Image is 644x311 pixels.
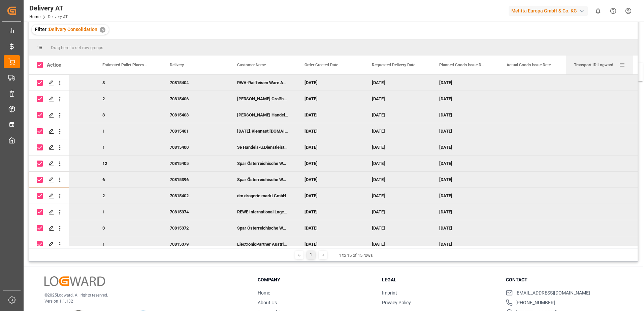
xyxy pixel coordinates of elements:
div: 12 [94,155,162,171]
div: Press SPACE to deselect this row. [29,139,69,155]
div: [DATE].Kiennast [DOMAIN_NAME]. [229,123,296,139]
h3: Company [258,276,374,283]
div: 70815379 [162,236,229,252]
span: Delivery Consolidation [49,27,97,32]
div: RWA-Raiffeisen Ware Austria [229,75,296,91]
div: [DATE] [431,172,498,187]
div: [PERSON_NAME] Großhandels- [229,91,296,107]
div: 70815396 [162,172,229,187]
div: 3 [94,107,162,123]
div: [DATE] [296,204,364,220]
span: Actual Goods Issue Date [507,63,551,67]
div: 3 [94,220,162,236]
div: [DATE] [296,220,364,236]
div: Action [47,62,61,68]
div: 70815401 [162,123,229,139]
div: Spar Österreichische Waren- [229,155,296,171]
span: [EMAIL_ADDRESS][DOMAIN_NAME] [515,289,590,297]
a: Home [258,290,270,296]
div: [DATE] [431,204,498,220]
p: Version 1.1.132 [44,298,241,304]
div: 70815402 [162,188,229,204]
div: Press SPACE to deselect this row. [29,236,69,252]
div: 1 [94,204,162,220]
div: [DATE] [364,123,431,139]
div: 70815374 [162,204,229,220]
div: 70815405 [162,155,229,171]
div: 1 [94,139,162,155]
div: Press SPACE to deselect this row. [29,204,69,220]
div: 70815406 [162,91,229,107]
div: 3 [94,75,162,91]
div: [DATE] [296,236,364,252]
div: Press SPACE to deselect this row. [29,107,69,123]
span: Customer Name [237,63,266,67]
div: 1 [94,123,162,139]
div: [DATE] [364,236,431,252]
h3: Legal [382,276,498,283]
div: [DATE] [364,107,431,123]
div: [DATE] [296,123,364,139]
div: 2 [94,91,162,107]
div: [DATE] [364,188,431,204]
span: Order Created Date [304,63,338,67]
div: [DATE] [364,204,431,220]
p: © 2025 Logward. All rights reserved. [44,292,241,298]
div: 70815372 [162,220,229,236]
span: Estimated Pallet Places per Delivery [102,63,148,67]
div: [DATE] [296,188,364,204]
div: Spar Österreichische Waren- [229,220,296,236]
div: [DATE] [296,172,364,187]
span: Filter : [35,27,49,32]
div: Press SPACE to deselect this row. [29,188,69,204]
div: [DATE] [364,155,431,171]
div: [DATE] [364,91,431,107]
span: [PHONE_NUMBER] [515,299,555,306]
div: [DATE] [364,172,431,187]
img: Logward Logo [44,276,105,286]
span: Drag here to set row groups [51,45,103,50]
div: ElectronicPartner Austria GmbH [229,236,296,252]
div: [DATE] [431,123,498,139]
div: 70815404 [162,75,229,91]
button: Melitta Europa GmbH & Co. KG [509,4,590,17]
div: 1 [94,236,162,252]
div: [DATE] [364,75,431,91]
span: Planned Goods Issue Date [439,63,484,67]
div: [DATE] [431,75,498,91]
a: Home [29,14,40,19]
a: About Us [258,300,277,305]
a: Imprint [382,290,397,296]
div: [DATE] [364,220,431,236]
div: [DATE] [431,220,498,236]
div: 70815400 [162,139,229,155]
span: Delivery [170,63,184,67]
div: [DATE] [296,91,364,107]
h3: Contact [506,276,622,283]
div: [DATE] [431,155,498,171]
div: Press SPACE to deselect this row. [29,220,69,236]
button: show 0 new notifications [590,3,606,19]
div: Press SPACE to deselect this row. [29,172,69,188]
div: Press SPACE to deselect this row. [29,155,69,172]
div: [DATE] [364,139,431,155]
div: [DATE] [431,107,498,123]
div: [DATE] [431,139,498,155]
div: 70815403 [162,107,229,123]
div: Press SPACE to deselect this row. [29,123,69,139]
div: Spar Österreichische Waren- [229,172,296,187]
div: [DATE] [296,155,364,171]
div: [DATE] [431,188,498,204]
div: Delivery AT [29,3,68,13]
div: Press SPACE to deselect this row. [29,91,69,107]
a: Privacy Policy [382,300,411,305]
span: Requested Delivery Date [372,63,415,67]
div: [DATE] [296,75,364,91]
div: 1 [307,251,315,259]
div: [DATE] [296,107,364,123]
div: Press SPACE to deselect this row. [29,75,69,91]
div: 6 [94,172,162,187]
